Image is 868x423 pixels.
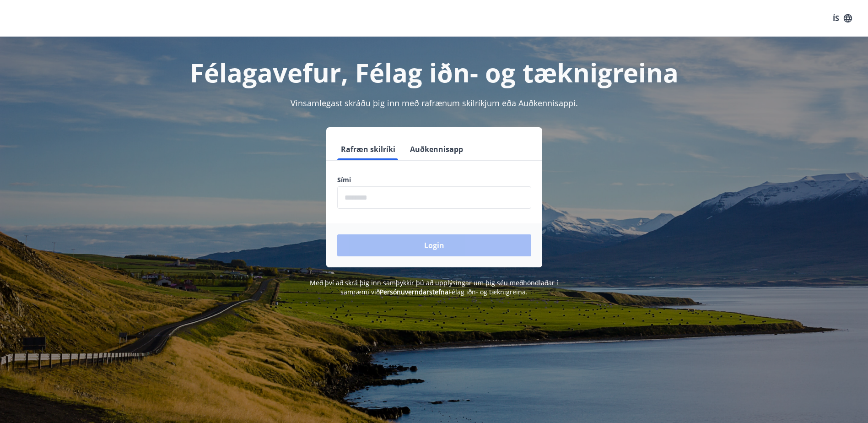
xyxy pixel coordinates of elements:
label: Sími [337,175,531,184]
button: ÍS [828,10,857,27]
h1: Félagavefur, Félag iðn- og tæknigreina [116,55,753,90]
a: Persónuverndarstefna [380,287,448,296]
span: Vinsamlegast skráðu þig inn með rafrænum skilríkjum eða Auðkennisappi. [291,98,578,108]
button: Rafræn skilríki [337,138,399,160]
span: Með því að skrá þig inn samþykkir þú að upplýsingar um þig séu meðhöndlaðar í samræmi við Félag i... [310,278,558,296]
button: Auðkennisapp [406,138,467,160]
